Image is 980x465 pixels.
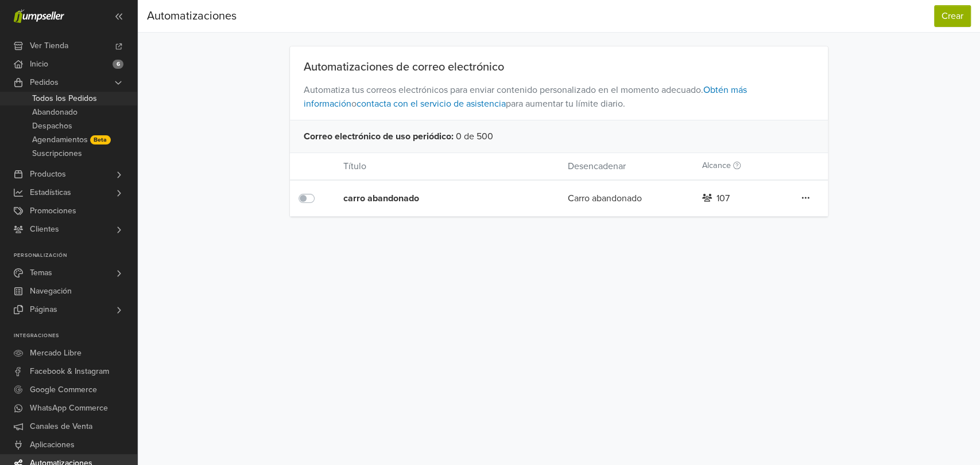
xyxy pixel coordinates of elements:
[14,252,137,259] p: Personalización
[290,120,828,153] div: 0 de 500
[30,55,48,73] span: Inicio
[30,344,82,362] span: Mercado Libre
[335,159,559,173] div: Título
[30,183,71,202] span: Estadísticas
[32,147,82,161] span: Suscripciones
[14,333,137,339] p: Integraciones
[30,37,68,55] span: Ver Tienda
[30,282,72,300] span: Navegación
[30,381,97,399] span: Google Commerce
[30,362,109,381] span: Facebook & Instagram
[304,130,454,143] span: Correo electrónico de uso periódico :
[32,119,72,133] span: Despachos
[716,192,730,205] div: 107
[32,133,88,147] span: Agendamientos
[559,192,693,205] div: Carro abandonado
[30,264,52,282] span: Temas
[113,60,123,69] span: 6
[934,5,971,27] button: Crear
[290,60,828,74] div: Automatizaciones de correo electrónico
[290,74,828,120] span: Automatiza tus correos electrónicos para enviar contenido personalizado en el momento adecuado. o...
[32,105,78,119] span: Abandonado
[343,192,522,205] div: carro abandonado
[147,5,237,28] div: Automatizaciones
[32,92,97,105] span: Todos los Pedidos
[559,159,693,173] div: Desencadenar
[90,135,111,144] span: Beta
[702,159,741,172] label: Alcance
[30,300,57,319] span: Páginas
[30,202,76,220] span: Promociones
[357,98,506,110] a: contacta con el servicio de asistencia
[30,73,59,92] span: Pedidos
[30,399,108,417] span: WhatsApp Commerce
[30,220,59,239] span: Clientes
[30,436,75,454] span: Aplicaciones
[30,165,66,183] span: Productos
[30,417,92,436] span: Canales de Venta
